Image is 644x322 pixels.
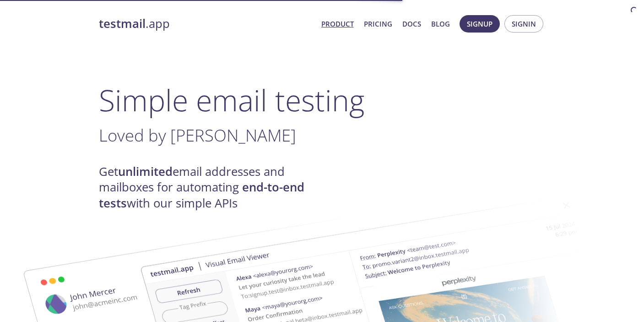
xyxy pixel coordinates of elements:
a: Pricing [364,18,392,30]
strong: testmail [99,16,146,32]
span: Loved by [PERSON_NAME] [99,124,296,147]
strong: unlimited [118,164,173,180]
span: Signin [512,18,536,30]
span: Signup [467,18,492,30]
strong: end-to-end tests [99,179,304,211]
a: Docs [402,18,421,30]
a: Product [321,18,354,30]
button: Signin [504,15,543,33]
h1: Simple email testing [99,82,546,118]
button: Signup [460,15,500,33]
h4: Get email addresses and mailboxes for automating with our simple APIs [99,164,322,211]
a: Blog [431,18,450,30]
a: testmail.app [99,16,314,32]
